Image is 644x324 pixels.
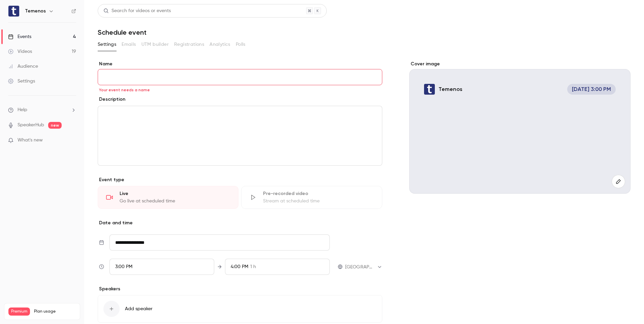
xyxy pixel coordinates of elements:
div: Events [8,33,31,40]
div: editor [98,106,382,165]
p: Temenos [439,86,462,93]
img: Temenos [8,6,19,17]
span: 1 h [250,263,256,270]
span: Polls [236,41,246,48]
div: From [109,259,214,275]
p: Event type [98,176,382,183]
span: 4:00 PM [231,264,248,269]
span: UTM builder [141,41,169,48]
span: Registrations [174,41,204,48]
div: Live [120,190,230,197]
span: Analytics [210,41,230,48]
span: 3:00 PM [115,264,132,269]
span: Premium [8,307,30,316]
label: Description [98,96,125,103]
div: Go live at scheduled time [120,198,230,204]
span: [DATE] 3:00 PM [567,84,616,95]
div: Pre-recorded video [263,190,374,197]
h6: Temenos [25,8,46,14]
span: new [48,122,62,129]
span: What's new [18,137,43,144]
a: SpeakerHub [18,122,44,129]
button: Settings [98,39,116,50]
div: Settings [8,78,35,85]
div: Pre-recorded videoStream at scheduled time [241,186,382,209]
span: Help [18,106,27,114]
div: To [225,259,330,275]
div: Audience [8,63,38,70]
div: LiveGo live at scheduled time [98,186,238,209]
li: help-dropdown-opener [8,106,76,114]
div: Stream at scheduled time [263,198,374,204]
input: Tue, Feb 17, 2026 [109,234,330,251]
label: Cover image [409,61,631,67]
iframe: Noticeable Trigger [68,137,76,143]
span: Your event needs a name [99,87,150,93]
label: Name [98,61,382,67]
p: Speakers [98,286,382,292]
section: description [98,106,382,166]
h1: Schedule event [98,28,631,36]
span: Add speaker [125,305,153,312]
p: Date and time [98,220,382,226]
span: Plan usage [34,309,76,314]
span: Emails [122,41,136,48]
div: Search for videos or events [103,7,171,14]
div: Videos [8,48,32,55]
div: [GEOGRAPHIC_DATA]/[GEOGRAPHIC_DATA] [345,264,382,270]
